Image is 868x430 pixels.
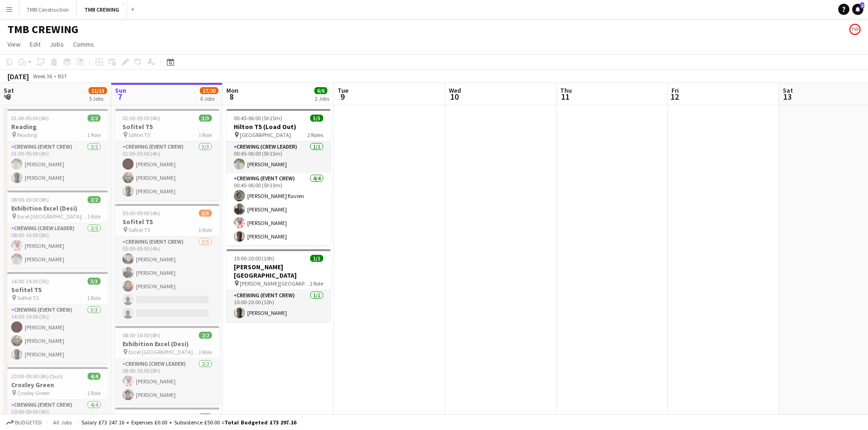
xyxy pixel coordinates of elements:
[560,86,572,95] span: Thu
[234,115,282,122] span: 00:45-06:00 (5h15m)
[88,373,101,380] span: 4/4
[336,91,348,102] span: 9
[58,73,67,80] div: BST
[4,142,108,187] app-card-role: Crewing (Event Crew)2/201:00-05:00 (4h)[PERSON_NAME][PERSON_NAME]
[114,91,126,102] span: 7
[122,115,160,122] span: 01:00-05:00 (4h)
[115,340,219,348] h3: Exhibition Excel (Desi)
[4,223,108,268] app-card-role: Crewing (Crew Leader)2/208:00-16:00 (8h)[PERSON_NAME][PERSON_NAME]
[240,131,291,138] span: [GEOGRAPHIC_DATA]
[81,419,296,426] div: Salary £73 247.16 + Expenses £0.00 + Subsistence £50.00 =
[310,280,323,287] span: 1 Role
[19,0,77,19] button: TMB Construction
[315,95,329,102] div: 2 Jobs
[226,86,238,95] span: Mon
[11,196,49,203] span: 08:00-16:00 (8h)
[198,348,212,355] span: 1 Role
[226,123,331,131] h3: Hilton T5 (Load Out)
[449,86,461,95] span: Wed
[7,72,29,81] div: [DATE]
[2,91,14,102] span: 6
[338,86,348,95] span: Tue
[15,419,42,426] span: Budgeted
[226,142,331,173] app-card-role: Crewing (Crew Leader)1/100:45-06:00 (5h15m)[PERSON_NAME]
[87,213,101,220] span: 1 Role
[11,373,63,380] span: 20:00-00:00 (4h) (Sun)
[17,213,87,220] span: Excel [GEOGRAPHIC_DATA] ( [GEOGRAPHIC_DATA])
[89,95,107,102] div: 5 Jobs
[226,109,331,246] app-job-card: 00:45-06:00 (5h15m)5/5Hilton T5 (Load Out) [GEOGRAPHIC_DATA]2 RolesCrewing (Crew Leader)1/100:45-...
[199,413,212,420] span: 4/5
[115,359,219,404] app-card-role: Crewing (Crew Leader)2/208:00-16:00 (8h)[PERSON_NAME][PERSON_NAME]
[7,22,78,36] h1: TMB CREWING
[115,123,219,131] h3: Sofitel T5
[226,249,331,322] app-job-card: 10:00-20:00 (10h)1/1[PERSON_NAME][GEOGRAPHIC_DATA] [PERSON_NAME][GEOGRAPHIC_DATA]1 RoleCrewing (E...
[17,131,37,138] span: Reading
[310,115,323,122] span: 5/5
[17,294,39,301] span: Sofitel T5
[4,305,108,363] app-card-role: Crewing (Event Crew)3/314:00-19:00 (5h)[PERSON_NAME][PERSON_NAME][PERSON_NAME]
[51,419,74,426] span: All jobs
[4,109,108,187] app-job-card: 01:00-05:00 (4h)2/2Reading Reading1 RoleCrewing (Event Crew)2/201:00-05:00 (4h)[PERSON_NAME][PERS...
[310,255,323,262] span: 1/1
[5,417,43,428] button: Budgeted
[4,191,108,268] app-job-card: 08:00-16:00 (8h)2/2Exhibition Excel (Desi) Excel [GEOGRAPHIC_DATA] ( [GEOGRAPHIC_DATA])1 RoleCrew...
[88,278,101,285] span: 3/3
[88,196,101,203] span: 2/2
[200,95,218,102] div: 6 Jobs
[122,210,160,217] span: 05:00-09:00 (4h)
[4,286,108,294] h3: Sofitel T5
[559,91,572,102] span: 11
[77,0,127,19] button: TMB CREWING
[4,38,24,50] a: View
[11,278,49,285] span: 14:00-19:00 (5h)
[448,91,461,102] span: 10
[852,4,863,15] a: 2
[129,226,150,233] span: Sofitel T5
[200,87,218,94] span: 17/20
[234,255,274,262] span: 10:00-20:00 (10h)
[115,326,219,404] app-job-card: 08:00-16:00 (8h)2/2Exhibition Excel (Desi) Excel [GEOGRAPHIC_DATA] ( [GEOGRAPHIC_DATA])1 RoleCrew...
[50,40,64,48] span: Jobs
[88,115,101,122] span: 2/2
[115,237,219,322] app-card-role: Crewing (Event Crew)3/505:00-09:00 (4h)[PERSON_NAME][PERSON_NAME][PERSON_NAME]
[226,290,331,322] app-card-role: Crewing (Event Crew)1/110:00-20:00 (10h)[PERSON_NAME]
[7,40,20,48] span: View
[26,38,44,50] a: Edit
[849,24,861,35] app-user-avatar: TMB RECRUITMENT
[199,332,212,339] span: 2/2
[115,109,219,200] app-job-card: 01:00-05:00 (4h)3/3Sofitel T5 Sofitel T51 RoleCrewing (Event Crew)3/301:00-05:00 (4h)[PERSON_NAME...
[129,131,150,138] span: Sofitel T5
[198,226,212,233] span: 1 Role
[4,86,14,95] span: Sat
[122,413,160,420] span: 08:00-13:00 (5h)
[4,381,108,389] h3: Croxley Green
[199,210,212,217] span: 3/5
[115,204,219,322] div: 05:00-09:00 (4h)3/5Sofitel T5 Sofitel T51 RoleCrewing (Event Crew)3/505:00-09:00 (4h)[PERSON_NAME...
[307,131,323,138] span: 2 Roles
[69,38,98,50] a: Comms
[17,389,50,396] span: Croxley Green
[122,332,160,339] span: 08:00-16:00 (8h)
[115,142,219,200] app-card-role: Crewing (Event Crew)3/301:00-05:00 (4h)[PERSON_NAME][PERSON_NAME][PERSON_NAME]
[226,173,331,246] app-card-role: Crewing (Event Crew)4/400:45-06:00 (5h15m)[PERSON_NAME] flavien[PERSON_NAME][PERSON_NAME][PERSON_...
[30,40,41,48] span: Edit
[115,86,126,95] span: Sun
[11,115,49,122] span: 01:00-05:00 (4h)
[4,123,108,131] h3: Reading
[4,272,108,363] app-job-card: 14:00-19:00 (5h)3/3Sofitel T5 Sofitel T51 RoleCrewing (Event Crew)3/314:00-19:00 (5h)[PERSON_NAME...
[226,263,331,280] h3: [PERSON_NAME][GEOGRAPHIC_DATA]
[4,204,108,212] h3: Exhibition Excel (Desi)
[671,86,679,95] span: Fri
[198,131,212,138] span: 1 Role
[199,115,212,122] span: 3/3
[860,2,864,8] span: 2
[225,91,238,102] span: 8
[240,280,310,287] span: [PERSON_NAME][GEOGRAPHIC_DATA]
